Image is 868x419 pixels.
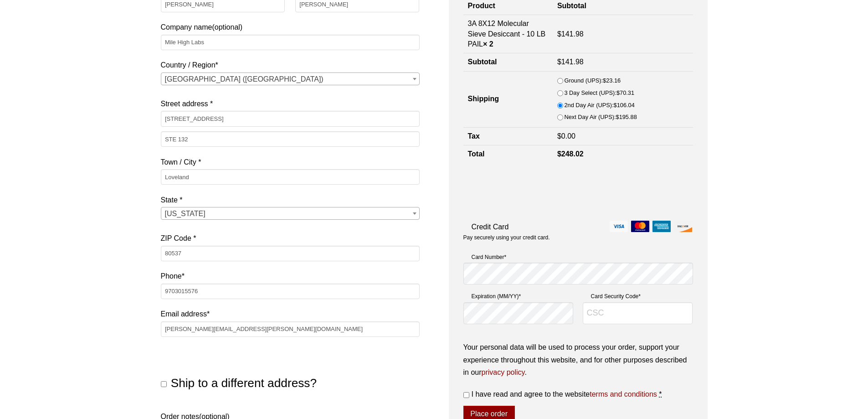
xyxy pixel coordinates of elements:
[590,390,657,398] a: terms and conditions
[161,207,420,220] span: State
[463,221,693,233] label: Credit Card
[463,249,693,332] fieldset: Payment Info
[616,114,619,120] span: $
[463,173,602,208] iframe: reCAPTCHA
[674,221,692,232] img: discover
[557,150,584,158] bdi: 248.02
[161,156,420,168] label: Town / City
[652,221,671,232] img: amex
[614,102,635,109] bdi: 106.04
[161,72,420,85] span: Country / Region
[161,232,420,244] label: ZIP Code
[603,77,621,84] bdi: 23.16
[564,100,634,110] label: 2nd Day Air (UPS):
[557,150,561,158] span: $
[161,73,419,86] span: United States (US)
[161,207,419,220] span: Colorado
[616,89,634,96] bdi: 70.31
[557,30,561,38] span: $
[463,71,553,127] th: Shipping
[161,308,420,320] label: Email address
[659,390,662,398] abbr: required
[161,98,420,110] label: Street address
[482,368,525,376] a: privacy policy
[463,128,553,145] th: Tax
[557,58,584,66] bdi: 141.98
[463,15,553,53] td: 3A 8X12 Molecular Sieve Desiccant - 10 LB PAIL
[463,292,574,301] label: Expiration (MM/YY)
[583,302,693,324] input: CSC
[603,77,606,84] span: $
[557,30,584,38] bdi: 141.98
[161,194,420,206] label: State
[564,76,621,86] label: Ground (UPS):
[610,221,628,232] img: visa
[463,234,693,242] p: Pay securely using your credit card.
[463,253,693,262] label: Card Number
[564,112,637,122] label: Next Day Air (UPS):
[161,131,420,147] input: Apartment, suite, unit, etc. (optional)
[463,392,469,398] input: I have read and agree to the websiteterms and conditions *
[161,59,420,71] label: Country / Region
[631,221,649,232] img: mastercard
[171,376,317,390] span: Ship to a different address?
[463,53,553,71] th: Subtotal
[161,270,420,282] label: Phone
[616,89,620,96] span: $
[483,40,493,48] strong: × 2
[472,390,657,398] span: I have read and agree to the website
[557,58,561,66] span: $
[463,145,553,163] th: Total
[212,23,242,31] span: (optional)
[583,292,693,301] label: Card Security Code
[557,132,575,140] bdi: 0.00
[564,88,634,98] label: 3 Day Select (UPS):
[614,102,617,109] span: $
[161,111,420,126] input: House number and street name
[161,381,167,387] input: Ship to a different address?
[557,132,561,140] span: $
[463,341,693,378] p: Your personal data will be used to process your order, support your experience throughout this we...
[616,114,637,120] bdi: 195.88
